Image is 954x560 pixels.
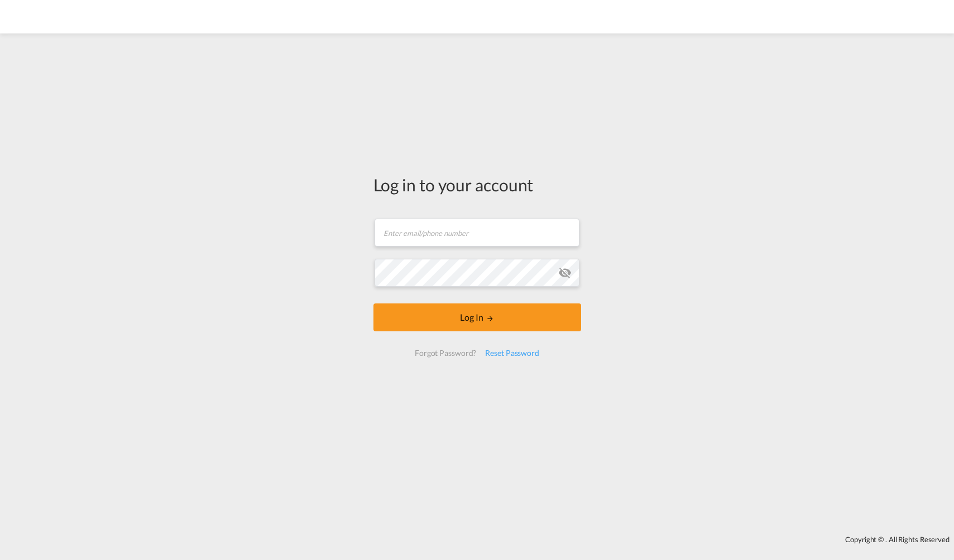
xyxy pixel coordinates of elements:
[373,173,581,196] div: Log in to your account
[375,219,579,247] input: Enter email/phone number
[481,343,544,363] div: Reset Password
[410,343,481,363] div: Forgot Password?
[373,303,581,331] button: LOGIN
[558,266,572,279] md-icon: icon-eye-off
